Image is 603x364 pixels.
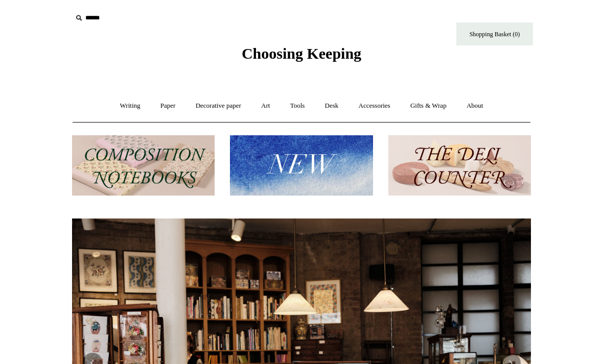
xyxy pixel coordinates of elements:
[401,92,456,119] a: Gifts & Wrap
[457,92,493,119] a: About
[281,92,314,119] a: Tools
[316,92,348,119] a: Desk
[456,22,533,45] a: Shopping Basket (0)
[230,135,373,196] img: New.jpg__PID:f73bdf93-380a-4a35-bcfe-7823039498e1
[187,92,250,119] a: Decorative paper
[350,92,400,119] a: Accessories
[242,53,361,60] a: Choosing Keeping
[72,135,215,196] img: 202302 Composition ledgers.jpg__PID:69722ee6-fa44-49dd-a067-31375e5d54ec
[388,135,531,196] img: The Deli Counter
[252,92,279,119] a: Art
[151,92,185,119] a: Paper
[111,92,150,119] a: Writing
[242,45,361,62] span: Choosing Keeping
